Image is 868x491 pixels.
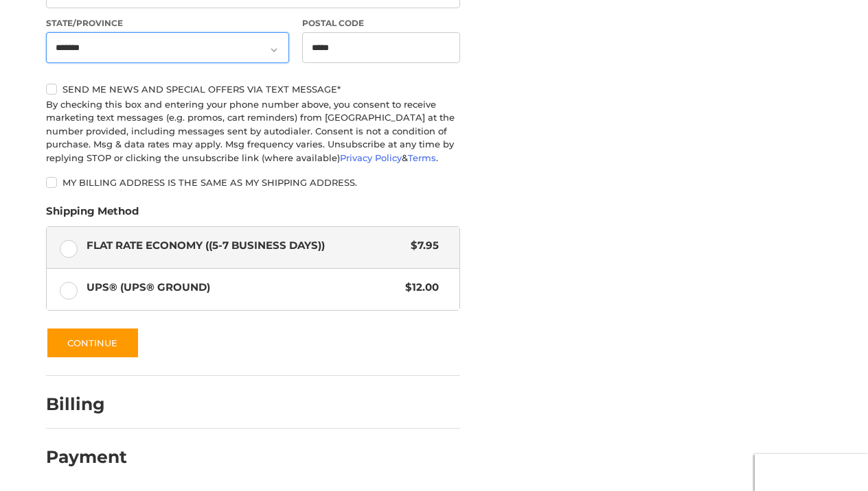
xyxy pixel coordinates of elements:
[46,446,127,468] h2: Payment
[46,394,126,415] h2: Billing
[87,280,399,296] span: UPS® (UPS® Ground)
[302,17,460,29] label: Postal Code
[46,177,460,188] label: My billing address is the same as my shipping address.
[399,280,439,296] span: $12.00
[46,84,460,95] label: Send me news and special offers via text message*
[340,152,402,163] a: Privacy Policy
[408,152,436,163] a: Terms
[87,238,404,254] span: Flat Rate Economy ((5-7 Business Days))
[404,238,439,254] span: $7.95
[46,327,139,359] button: Continue
[46,98,460,165] div: By checking this box and entering your phone number above, you consent to receive marketing text ...
[46,17,289,29] label: State/Province
[46,204,139,226] legend: Shipping Method
[755,454,868,491] iframe: Google Customer Reviews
